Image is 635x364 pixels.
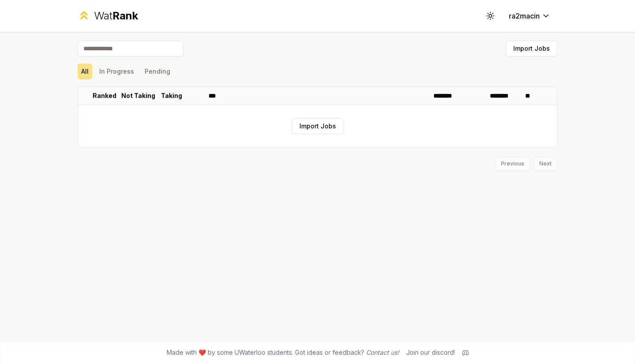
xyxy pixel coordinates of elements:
[292,118,344,134] button: Import Jobs
[506,41,557,56] button: Import Jobs
[366,349,399,356] a: Contact us!
[161,91,182,100] p: Taking
[121,91,155,100] p: Not Taking
[502,8,557,24] button: ra2macin
[94,9,138,23] div: Wat
[96,64,138,79] button: In Progress
[167,348,399,357] span: Made with ❤️ by some UWaterloo students. Got ideas or feedback?
[78,64,92,79] button: All
[406,348,455,357] div: Join our discord!
[78,9,138,23] a: WatRank
[93,91,116,100] p: Ranked
[509,11,540,21] span: ra2macin
[141,64,174,79] button: Pending
[112,9,138,22] span: Rank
